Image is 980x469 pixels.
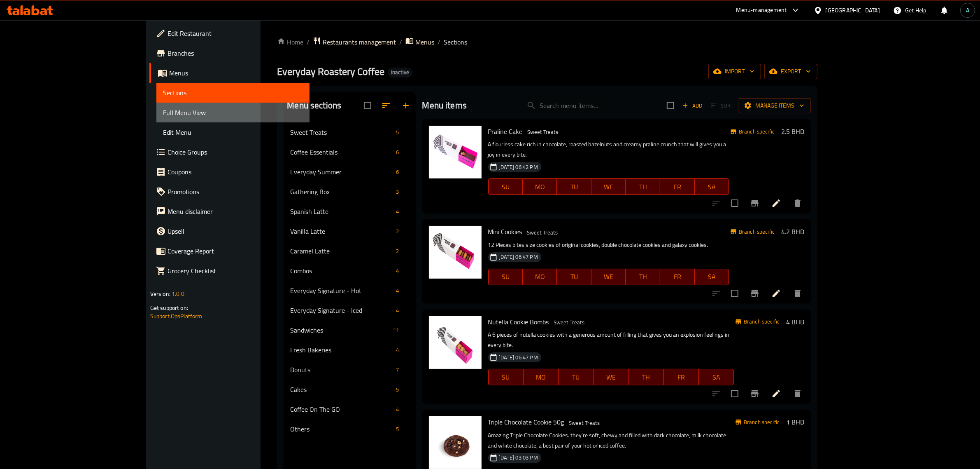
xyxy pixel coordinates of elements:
button: delete [788,284,808,303]
span: 2 [393,227,402,235]
span: Branch specific [740,318,783,326]
span: 6 [393,148,402,156]
div: Inactive [388,68,412,77]
a: Support.OpsPlatform [150,311,203,321]
div: items [393,187,402,197]
button: import [708,64,761,79]
a: Coverage Report [149,241,310,261]
span: 2 [393,247,402,255]
button: Add section [396,96,416,115]
span: 1.0.0 [172,288,184,299]
div: items [393,424,402,434]
div: items [393,246,402,256]
div: items [393,365,402,375]
button: TU [557,178,591,195]
button: delete [788,384,808,403]
div: items [393,167,402,177]
div: items [393,286,402,295]
button: delete [788,193,808,213]
a: Edit Menu [156,122,310,142]
a: Restaurants management [313,37,396,47]
div: items [393,226,402,236]
span: TH [629,271,657,283]
span: Cakes [290,385,393,394]
span: Inactive [388,69,412,76]
span: Edit Restaurant [168,28,303,38]
button: SA [699,369,734,385]
span: Select to update [726,285,743,302]
span: Get support on: [150,303,188,313]
img: Praline Cake [429,126,482,178]
img: Nutella Cookie Bombs [429,316,482,369]
span: Coupons [168,167,303,177]
span: Select section [662,97,679,114]
span: Donuts [290,365,393,375]
span: Edit Menu [163,127,303,137]
button: WE [594,369,629,385]
span: Coverage Report [168,246,303,256]
div: Coffee On The GO4 [284,399,415,419]
span: FR [663,271,691,283]
nav: breadcrumb [277,37,817,47]
span: 3 [393,188,402,196]
div: Caramel Latte2 [284,241,415,261]
div: Fresh Bakeries4 [284,340,415,360]
span: Select section first [705,99,739,112]
button: SU [488,178,523,195]
div: Combos4 [284,261,415,281]
button: Manage items [739,98,811,113]
span: Sweet Treats [566,418,603,428]
span: Coffee On The GO [290,404,393,414]
span: export [771,66,811,77]
span: SU [492,181,519,193]
div: Everyday Signature - Hot4 [284,281,415,300]
a: Sections [156,83,310,103]
span: 4 [393,307,402,314]
input: search [520,98,617,113]
div: Others5 [284,419,415,439]
span: TH [629,181,657,193]
span: Full Menu View [163,108,303,117]
span: TU [562,371,590,383]
div: Everyday Summer6 [284,162,415,182]
span: SA [698,181,726,193]
span: Vanilla Latte [290,226,393,236]
span: import [715,66,754,77]
a: Coupons [149,162,310,182]
h6: 4.2 BHD [781,226,804,237]
h2: Menu sections [287,99,341,112]
h6: 2.5 BHD [781,126,804,137]
span: Menus [415,37,434,47]
div: Combos [290,266,393,276]
span: MO [527,371,555,383]
span: WE [597,371,625,383]
span: Triple Chocolate Cookie 50g [488,416,564,428]
div: items [393,266,402,276]
div: items [390,325,402,335]
button: WE [591,178,626,195]
span: Sandwiches [290,325,390,335]
span: Sweet Treats [524,228,561,237]
span: 4 [393,208,402,216]
span: 4 [393,267,402,275]
button: FR [660,178,695,195]
a: Edit menu item [771,389,781,399]
div: Coffee Essentials [290,147,393,157]
span: Sweet Treats [290,127,393,137]
span: Branch specific [736,128,778,136]
span: FR [667,371,696,383]
span: Menu disclaimer [168,206,303,216]
a: Full Menu View [156,103,310,122]
div: items [393,206,402,216]
span: [DATE] 06:47 PM [496,354,541,361]
div: Everyday Signature - Hot [290,286,393,295]
span: A [966,6,969,15]
span: Fresh Bakeries [290,345,393,355]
